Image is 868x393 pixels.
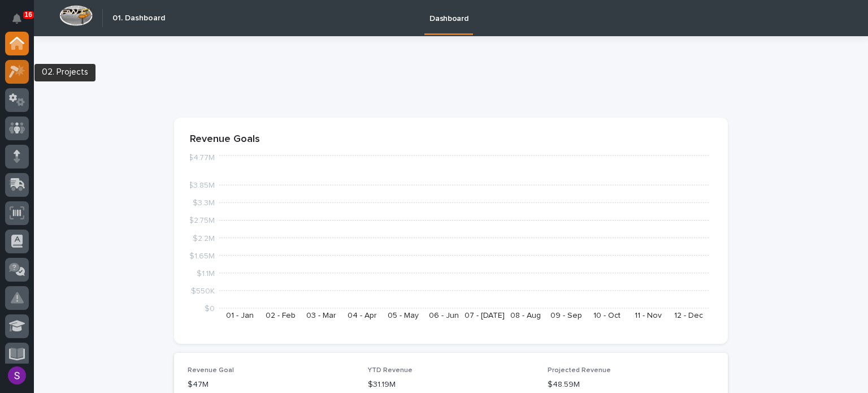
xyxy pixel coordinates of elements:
[197,269,215,277] tspan: $1.1M
[189,217,215,224] tspan: $2.75M
[548,379,714,391] p: $48.59M
[368,379,535,391] p: $31.19M
[465,312,505,319] text: 07 - [DATE]
[188,182,215,189] tspan: $3.85M
[266,312,296,319] text: 02 - Feb
[59,5,93,26] img: Workspace Logo
[193,199,215,207] tspan: $3.3M
[190,133,712,146] p: Revenue Goals
[368,367,413,374] span: YTD Revenue
[188,379,354,391] p: $47M
[429,312,459,319] text: 06 - Jun
[510,312,541,319] text: 08 - Aug
[550,312,582,319] text: 09 - Sep
[14,14,29,32] div: Notifications16
[348,312,377,319] text: 04 - Apr
[112,14,165,23] h2: 01. Dashboard
[306,312,336,319] text: 03 - Mar
[25,11,32,19] p: 16
[193,234,215,242] tspan: $2.2M
[548,367,611,374] span: Projected Revenue
[5,364,29,387] button: users-avatar
[189,252,215,260] tspan: $1.65M
[5,7,29,31] button: Notifications
[593,312,620,319] text: 10 - Oct
[205,305,215,313] tspan: $0
[388,312,419,319] text: 05 - May
[635,312,662,319] text: 11 - Nov
[226,312,254,319] text: 01 - Jan
[191,287,215,295] tspan: $550K
[674,312,703,319] text: 12 - Dec
[188,367,234,374] span: Revenue Goal
[188,154,215,162] tspan: $4.77M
